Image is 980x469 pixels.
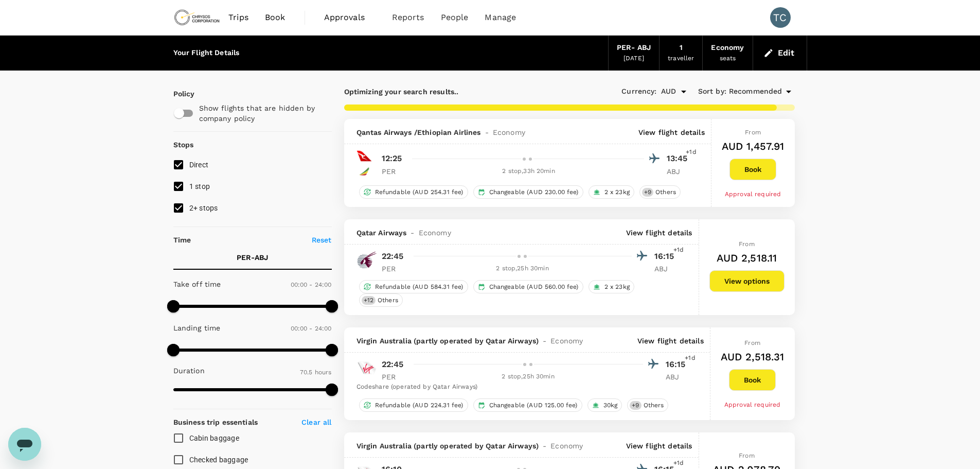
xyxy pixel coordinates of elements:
img: QF [357,148,372,164]
p: Clear all [301,417,331,427]
span: From [745,129,761,136]
div: Economy [711,42,744,54]
strong: Stops [173,141,194,149]
button: Book [729,369,776,391]
span: Cabin baggage [189,434,239,442]
div: 2 stop , 25h 30min [414,264,632,274]
span: 2+ stops [189,204,218,212]
span: Book [265,11,286,24]
span: Economy [550,336,583,346]
p: PER - ABJ [237,252,268,263]
p: View flight details [626,228,692,238]
span: Virgin Australia (partly operated by Qatar Airways) [357,336,539,346]
span: - [481,127,493,137]
span: Currency : [621,86,656,97]
span: Economy [493,127,525,137]
button: Edit [761,45,798,61]
div: 2 stop , 25h 30min [414,372,643,382]
div: Changeable (AUD 125.00 fee) [473,398,582,412]
p: Show flights that are hidden by company policy [199,103,325,124]
span: 00:00 - 24:00 [291,325,332,332]
span: Virgin Australia (partly operated by Qatar Airways) [357,441,539,451]
div: 2 stop , 33h 20min [414,166,644,177]
div: PER - ABJ [617,42,651,54]
span: Refundable (AUD 584.31 fee) [371,283,468,291]
img: QR [357,250,377,270]
p: 22:45 [382,250,404,263]
span: Approval required [725,190,781,198]
p: Landing time [173,323,221,333]
div: Codeshare (operated by Qatar Airways) [357,382,691,392]
span: Manage [485,11,516,24]
p: ABJ [654,264,680,274]
p: 16:15 [654,250,680,263]
h6: AUD 1,457.91 [722,138,785,154]
span: Qantas Airways / Ethiopian Airlines [357,127,481,137]
div: 30kg [587,398,622,412]
p: Time [173,235,191,245]
p: View flight details [626,441,692,451]
span: Approvals [324,11,376,24]
span: Others [639,401,668,410]
p: PER [382,166,407,177]
button: View options [709,270,785,292]
span: 2 x 23kg [600,188,634,197]
span: Economy [550,441,583,451]
img: ET [357,164,372,179]
span: +1d [673,458,684,468]
span: +1d [673,245,684,255]
div: Changeable (AUD 230.00 fee) [473,185,583,199]
span: + 9 [642,188,653,197]
div: seats [720,54,736,64]
span: Refundable (AUD 254.31 fee) [371,188,468,197]
p: PER [382,372,407,382]
p: 13:45 [667,152,692,165]
p: Reset [312,235,332,245]
span: Checked baggage [189,456,248,464]
span: Changeable (AUD 560.00 fee) [485,283,583,291]
img: VA [357,358,377,378]
span: 00:00 - 24:00 [291,281,332,288]
span: From [744,339,760,346]
div: +12Others [359,293,403,307]
div: Your Flight Details [173,47,240,59]
span: Direct [189,161,209,169]
span: - [406,228,418,238]
span: 1 stop [189,182,210,190]
span: +1d [686,147,696,158]
p: ABJ [666,372,691,382]
p: PER [382,264,407,274]
span: People [441,11,469,24]
p: 16:15 [666,358,691,371]
p: Duration [173,366,205,376]
span: Approval required [724,401,781,408]
span: 2 x 23kg [600,283,634,291]
div: traveller [668,54,694,64]
span: Refundable (AUD 224.31 fee) [371,401,468,410]
p: View flight details [638,127,705,137]
p: ABJ [667,166,692,177]
button: Book [729,159,776,180]
div: TC [770,7,791,28]
span: From [739,240,755,248]
h6: AUD 2,518.31 [721,349,785,365]
p: Take off time [173,279,221,289]
h6: AUD 2,518.11 [717,250,777,266]
div: 2 x 23kg [589,280,634,293]
span: +1d [685,353,695,363]
span: Sort by : [698,86,726,97]
span: Changeable (AUD 230.00 fee) [485,188,583,197]
p: Optimizing your search results.. [344,86,569,97]
p: 12:25 [382,152,402,165]
iframe: Button to launch messaging window [8,428,41,461]
span: + 9 [630,401,641,410]
span: + 12 [362,296,376,305]
div: Changeable (AUD 560.00 fee) [473,280,583,293]
div: 1 [680,42,683,54]
button: Open [676,84,691,99]
span: Recommended [729,86,782,97]
div: Refundable (AUD 224.31 fee) [359,398,468,412]
span: Others [651,188,680,197]
span: Reports [392,11,424,24]
strong: Business trip essentials [173,418,258,426]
